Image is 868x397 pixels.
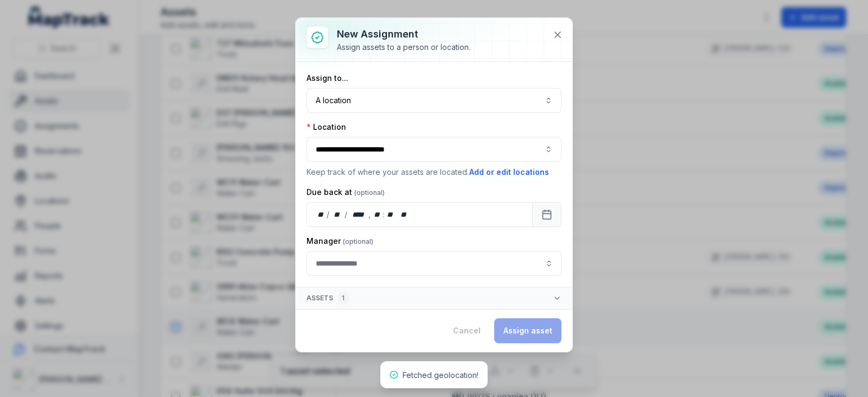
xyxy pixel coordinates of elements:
[532,202,561,227] button: Calendar
[307,292,349,305] span: Assets
[385,209,396,220] div: minute,
[307,122,346,133] label: Location
[307,88,561,113] button: A location
[398,209,410,220] div: am/pm,
[307,251,561,276] input: assignment-add:cf[907ad3fd-eed4-49d8-ad84-d22efbadc5a5]-label
[307,187,385,198] label: Due back at
[348,209,368,220] div: year,
[316,209,327,220] div: day,
[337,27,470,42] h3: New assignment
[382,209,385,220] div: :
[344,209,348,220] div: /
[330,209,345,220] div: month,
[296,287,572,309] button: Assets1
[337,292,349,305] div: 1
[307,166,561,178] p: Keep track of where your assets are located.
[469,166,550,178] button: Add or edit locations
[307,236,373,247] label: Manager
[307,73,348,84] label: Assign to...
[327,209,330,220] div: /
[337,42,470,53] div: Assign assets to a person or location.
[368,209,372,220] div: ,
[372,209,382,220] div: hour,
[403,370,478,380] span: Fetched geolocation!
